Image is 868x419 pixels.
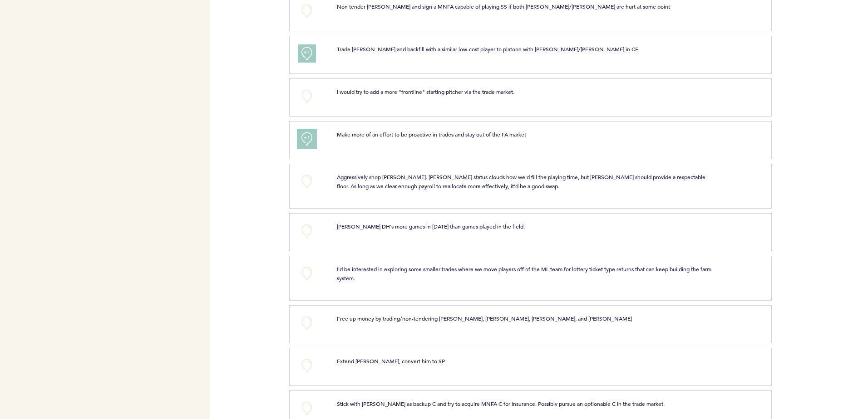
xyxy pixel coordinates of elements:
[298,44,316,63] button: +1
[337,173,707,190] span: Aggressively shop [PERSON_NAME]. [PERSON_NAME] status clouds how we'd fill the playing time, but ...
[337,400,665,407] span: Stick with [PERSON_NAME] as backup C and try to acquire MNFA C for insurance. Possibly pursue an ...
[304,48,310,57] span: +1
[337,315,632,322] span: Free up money by trading/non-tendering [PERSON_NAME], [PERSON_NAME], [PERSON_NAME], and [PERSON_N...
[337,3,670,10] span: Non tender [PERSON_NAME] and sign a MNFA capable of playing SS if both [PERSON_NAME]/[PERSON_NAME...
[304,133,310,142] span: +1
[337,223,525,230] span: [PERSON_NAME] DH's more games in [DATE] than games played in the field.
[337,265,713,282] span: I'd be interested in exploring some smaller trades where we move players off of the ML team for l...
[337,131,526,138] span: Make more of an effort to be proactive in trades and stay out of the FA market
[337,88,514,95] span: I would try to add a more "frontline" starting pitcher via the trade market.
[337,357,445,365] span: Extend [PERSON_NAME], convert him to SP
[337,45,638,53] span: Trade [PERSON_NAME] and backfill with a similar low-cost player to platoon with [PERSON_NAME]/[PE...
[298,130,316,148] button: +1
